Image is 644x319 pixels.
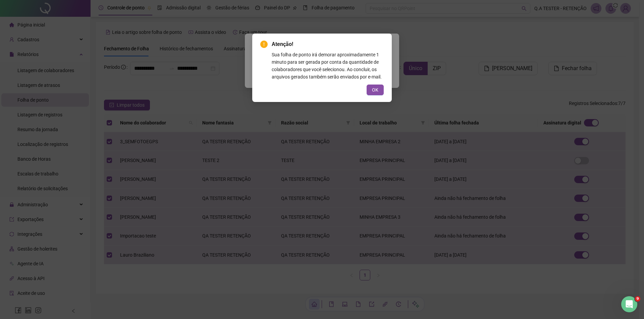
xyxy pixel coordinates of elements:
[260,41,268,48] span: exclamation-circle
[367,85,384,95] button: OK
[621,296,637,312] iframe: Intercom live chat
[272,51,384,81] div: Sua folha de ponto irá demorar aproximadamente 1 minuto para ser gerada por conta da quantidade d...
[272,40,384,48] span: Atenção!
[635,296,640,302] span: 9
[372,86,378,94] span: OK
